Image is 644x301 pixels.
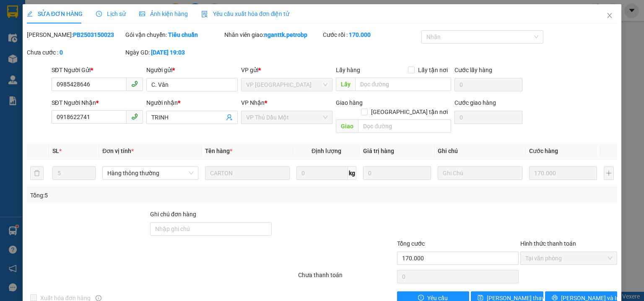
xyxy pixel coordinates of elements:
div: Ngày GD: [125,48,222,57]
b: 0 [60,49,63,56]
input: Dọc đường [355,78,451,91]
b: [DATE] 19:03 [151,49,185,56]
span: Hàng thông thường [107,167,193,179]
div: Người nhận [146,98,238,107]
span: Cước hàng [529,148,558,154]
span: Lấy [336,78,355,91]
span: Đơn vị tính [102,148,134,154]
div: Tổng: 5 [30,191,249,200]
span: info-circle [96,295,101,301]
span: phone [131,113,138,120]
span: Lấy hàng [336,67,360,73]
span: Ảnh kiện hàng [139,10,188,17]
span: SL [52,148,59,154]
span: edit [27,11,33,17]
button: delete [30,166,44,180]
div: [PERSON_NAME]: [27,30,124,39]
button: plus [604,166,614,180]
span: [GEOGRAPHIC_DATA] tận nơi [368,107,451,117]
input: Cước giao hàng [454,111,522,124]
input: Dọc đường [358,119,451,133]
label: Ghi chú đơn hàng [150,211,196,218]
span: Lấy tận nơi [415,65,451,75]
div: Chưa cước : [27,48,124,57]
span: user-add [226,114,233,121]
b: Tiêu chuẩn [168,31,198,38]
b: PB2503150023 [73,31,114,38]
span: VP Phước Bình [246,78,327,91]
div: Cước rồi : [323,30,420,39]
button: Close [598,4,621,28]
label: Cước giao hàng [454,99,496,106]
div: VP gửi [241,65,332,75]
span: kg [348,166,356,180]
span: SỬA ĐƠN HÀNG [27,10,83,17]
input: Ghi Chú [438,166,522,180]
div: SĐT Người Nhận [52,98,143,107]
span: Tổng cước [397,240,425,247]
div: Người gửi [146,65,238,75]
b: nganttk.petrobp [264,31,307,38]
div: Chưa thanh toán [297,270,396,285]
span: VP Nhận [241,99,265,106]
span: Lịch sử [96,10,126,17]
div: Gói vận chuyển: [125,30,222,39]
span: Định lượng [312,148,341,154]
span: clock-circle [96,11,102,17]
span: Yêu cầu xuất hóa đơn điện tử [201,10,290,17]
th: Ghi chú [434,143,526,159]
input: Cước lấy hàng [454,78,522,91]
label: Hình thức thanh toán [520,240,576,247]
div: Nhân viên giao: [224,30,321,39]
img: icon [201,11,208,18]
span: Giá trị hàng [363,148,394,154]
span: phone [131,80,138,87]
input: VD: Bàn, Ghế [205,166,290,180]
span: Giao hàng [336,99,363,106]
label: Cước lấy hàng [454,67,492,73]
input: 0 [363,166,431,180]
span: picture [139,11,145,17]
span: close [606,12,613,19]
input: 0 [529,166,597,180]
span: Tại văn phòng [525,252,612,265]
b: 170.000 [349,31,371,38]
div: SĐT Người Gửi [52,65,143,75]
input: Ghi chú đơn hàng [150,222,272,236]
span: Tên hàng [205,148,232,154]
span: Giao [336,119,358,133]
span: VP Thủ Dầu Một [246,111,327,124]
